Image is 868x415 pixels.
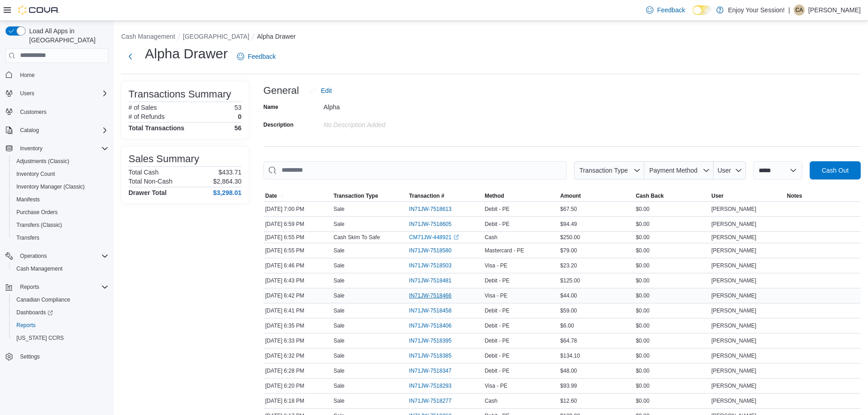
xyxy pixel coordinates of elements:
[560,337,577,344] span: $64.78
[20,90,34,97] span: Users
[332,190,407,201] button: Transaction Type
[257,33,296,40] button: Alpha Drawer
[560,247,577,254] span: $79.00
[263,85,299,96] h3: General
[711,307,756,314] span: [PERSON_NAME]
[485,322,510,329] span: Debit - PE
[810,161,861,179] button: Cash Out
[409,305,461,316] button: IN71JW-7518458
[121,47,139,66] button: Next
[263,290,332,301] div: [DATE] 6:42 PM
[409,205,452,213] span: IN71JW-7518613
[560,397,577,405] span: $12.60
[409,219,461,230] button: IN71JW-7518605
[145,45,228,63] h1: Alpha Drawer
[324,100,446,111] div: Alpha
[9,231,112,244] button: Transfers
[13,207,108,218] span: Purchase Orders
[16,251,51,261] button: Operations
[334,367,344,374] p: Sale
[9,332,112,344] button: [US_STATE] CCRS
[13,181,88,192] a: Inventory Manager (Classic)
[16,106,108,118] span: Customers
[128,104,157,111] h6: # of Sales
[485,220,510,228] span: Debit - PE
[559,190,634,201] button: Amount
[485,397,498,405] span: Cash
[2,142,112,155] button: Inventory
[453,235,459,240] svg: External link
[16,322,36,329] span: Reports
[634,335,709,346] div: $0.00
[634,320,709,331] div: $0.00
[485,192,504,200] span: Method
[560,382,577,389] span: $93.99
[409,247,452,254] span: IN71JW-7518580
[334,352,344,359] p: Sale
[485,262,508,269] span: Visa - PE
[579,167,628,174] span: Transaction Type
[808,5,861,15] p: [PERSON_NAME]
[711,337,756,344] span: [PERSON_NAME]
[13,333,108,343] span: Washington CCRS
[485,352,510,359] span: Debit - PE
[16,69,108,81] span: Home
[13,156,73,167] a: Adjustments (Classic)
[634,245,709,256] div: $0.00
[409,275,461,286] button: IN71JW-7518481
[9,193,112,206] button: Manifests
[409,290,461,301] button: IN71JW-7518466
[321,86,332,95] span: Edit
[634,290,709,301] div: $0.00
[9,262,112,275] button: Cash Management
[234,104,241,111] p: 53
[13,194,108,205] span: Manifests
[714,161,746,179] button: User
[2,250,112,262] button: Operations
[334,247,344,254] p: Sale
[20,72,35,79] span: Home
[711,382,756,389] span: [PERSON_NAME]
[16,309,53,316] span: Dashboards
[121,32,861,43] nav: An example of EuiBreadcrumbs
[409,320,461,331] button: IN71JW-7518406
[634,275,709,286] div: $0.00
[238,113,241,120] p: 0
[728,5,785,15] p: Enjoy Your Session!
[9,206,112,219] button: Purchase Orders
[263,275,332,286] div: [DATE] 6:43 PM
[263,350,332,361] div: [DATE] 6:32 PM
[16,351,108,362] span: Settings
[409,350,461,361] button: IN71JW-7518385
[16,196,40,203] span: Manifests
[233,47,279,66] a: Feedback
[16,265,62,272] span: Cash Management
[16,296,70,303] span: Canadian Compliance
[560,234,580,241] span: $250.00
[822,166,848,175] span: Cash Out
[263,380,332,391] div: [DATE] 6:20 PM
[560,292,577,299] span: $44.00
[16,170,55,178] span: Inventory Count
[711,277,756,284] span: [PERSON_NAME]
[128,189,167,196] h4: Drawer Total
[409,262,452,269] span: IN71JW-7518503
[16,234,39,241] span: Transfers
[263,305,332,316] div: [DATE] 6:41 PM
[16,251,108,261] span: Operations
[16,88,38,99] button: Users
[409,352,452,359] span: IN71JW-7518385
[560,367,577,374] span: $48.00
[13,307,56,318] a: Dashboards
[20,252,47,260] span: Operations
[16,183,85,190] span: Inventory Manager (Classic)
[2,68,112,82] button: Home
[785,190,861,201] button: Notes
[16,125,108,136] span: Catalog
[263,190,332,201] button: Date
[334,205,344,213] p: Sale
[409,365,461,376] button: IN71JW-7518347
[560,322,574,329] span: $6.00
[20,353,40,360] span: Settings
[711,352,756,359] span: [PERSON_NAME]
